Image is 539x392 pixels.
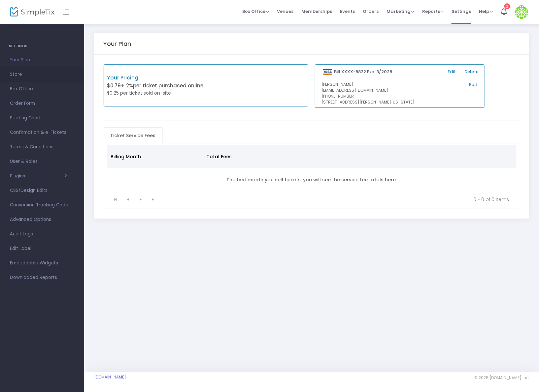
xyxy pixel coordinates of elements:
[322,87,478,93] p: [EMAIL_ADDRESS][DOMAIN_NAME]
[479,8,493,15] span: Help
[464,69,479,75] a: Delete
[469,81,478,88] a: Edit
[10,85,74,93] span: Box Office
[322,81,478,87] p: [PERSON_NAME]
[10,186,74,195] span: CSS/Design Edits
[277,3,293,20] span: Venues
[10,99,74,108] span: Order Form
[340,3,355,20] span: Events
[10,128,74,137] span: Confirmation & e-Tickets
[107,145,517,192] div: Data table
[322,93,478,99] p: [PHONE_NUMBER]
[107,82,206,90] p: $0.79 per ticket purchased online
[387,8,414,15] span: Marketing
[448,69,456,75] a: Edit
[452,3,471,20] span: Settings
[121,82,133,89] span: + 2%
[10,70,74,79] span: Store
[107,130,160,141] span: Ticket Service Fees
[301,3,332,20] span: Memberships
[323,69,332,75] img: visa.png
[104,40,131,47] h5: Your Plan
[107,168,517,192] td: The first month you sell tickets, you will see the service fee totals here.
[9,40,75,53] h4: SETTINGS
[422,8,444,15] span: Reports
[10,56,74,64] span: Your Plan
[10,215,74,224] span: Advanced Options
[10,259,74,267] span: Embeddable Widgets
[10,201,74,209] span: Conversion Tracking Code
[10,143,74,151] span: Terms & Conditions
[10,114,74,122] span: Seating Chart
[334,69,392,75] b: Bill XXXX-8822 Exp: 3/2028
[164,196,509,203] kendo-pager-info: 0 - 0 of 0 items
[458,69,462,75] span: |
[107,90,206,97] p: $0.25 per ticket sold on-site
[242,8,269,15] span: Box Office
[322,99,478,105] p: [STREET_ADDRESS][PERSON_NAME][US_STATE]
[10,173,67,179] button: Plugins
[10,273,74,282] span: Downloaded Reports
[363,3,379,20] span: Orders
[94,375,126,380] a: [DOMAIN_NAME]
[107,74,206,82] p: Your Pricing
[107,145,203,168] th: Billing Month
[474,375,529,380] span: © 2025 [DOMAIN_NAME] Inc.
[10,157,74,166] span: User & Roles
[10,230,74,238] span: Audit Logs
[504,3,510,9] div: 1
[203,145,290,168] th: Total Fees
[10,244,74,253] span: Edit Label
